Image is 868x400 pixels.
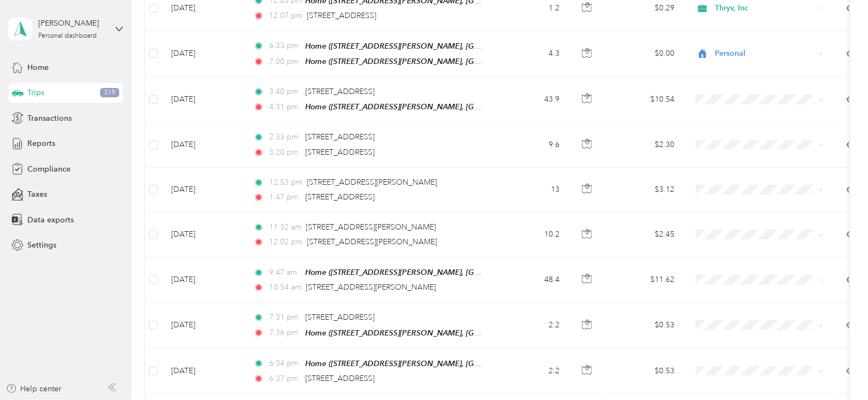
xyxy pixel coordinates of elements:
td: $2.45 [607,213,683,257]
td: $0.53 [607,349,683,394]
span: Home ([STREET_ADDRESS][PERSON_NAME], [GEOGRAPHIC_DATA], [US_STATE]) [305,268,587,277]
span: 10:54 am [269,281,301,293]
span: Settings [27,239,56,251]
td: 48.4 [496,257,568,303]
td: 13 [496,168,568,213]
span: Trips [27,87,44,98]
span: 7:00 pm [269,56,300,68]
span: Home ([STREET_ADDRESS][PERSON_NAME], [GEOGRAPHIC_DATA], [US_STATE]) [305,359,587,368]
span: Personal [715,48,815,60]
span: 6:33 pm [269,40,300,52]
span: 12:02 pm [269,236,302,248]
span: [STREET_ADDRESS] [307,11,377,20]
span: Reports [27,138,55,149]
span: Taxes [27,189,47,200]
span: 1:47 pm [269,191,300,203]
td: $10.54 [607,77,683,122]
td: 2.2 [496,349,568,394]
span: [STREET_ADDRESS][PERSON_NAME] [306,222,436,232]
td: $0.53 [607,303,683,348]
td: [DATE] [162,77,244,122]
td: [DATE] [162,31,244,77]
span: 12:07 pm [269,10,302,22]
td: 2.2 [496,303,568,348]
span: [STREET_ADDRESS] [305,132,375,142]
span: [STREET_ADDRESS][PERSON_NAME] [306,283,436,292]
span: Compliance [27,163,71,175]
span: 2:33 pm [269,131,300,143]
span: 9:47 am [269,267,300,279]
span: 12:53 pm [269,177,302,189]
span: [STREET_ADDRESS] [305,313,375,322]
span: 319 [100,88,119,98]
td: $0.00 [607,31,683,77]
span: 7:31 pm [269,311,300,323]
td: $11.62 [607,257,683,303]
span: 11:32 am [269,221,301,233]
td: [DATE] [162,168,244,213]
td: 4.3 [496,31,568,77]
td: 43.9 [496,77,568,122]
iframe: Everlance-gr Chat Button Frame [807,339,868,400]
td: $2.30 [607,122,683,167]
span: Home ([STREET_ADDRESS][PERSON_NAME], [GEOGRAPHIC_DATA], [US_STATE]) [305,42,587,51]
div: [PERSON_NAME] [38,17,107,29]
span: Transactions [27,113,72,124]
td: [DATE] [162,257,244,303]
span: 3:40 pm [269,86,300,98]
span: 7:36 pm [269,327,300,339]
span: Data exports [27,214,74,226]
span: [STREET_ADDRESS] [305,192,375,202]
span: [STREET_ADDRESS] [305,148,375,157]
span: 3:20 pm [269,146,300,158]
td: [DATE] [162,122,244,167]
td: [DATE] [162,303,244,348]
span: [STREET_ADDRESS] [305,87,375,96]
span: [STREET_ADDRESS] [305,374,375,383]
td: [DATE] [162,349,244,394]
td: 10.2 [496,213,568,257]
span: Home ([STREET_ADDRESS][PERSON_NAME], [GEOGRAPHIC_DATA], [US_STATE]) [305,102,587,111]
div: Personal dashboard [38,33,97,39]
span: Home [27,62,49,73]
span: Thryv, Inc [715,2,815,14]
td: [DATE] [162,213,244,257]
span: 6:34 pm [269,357,300,369]
span: [STREET_ADDRESS][PERSON_NAME] [307,237,438,246]
td: $3.12 [607,168,683,213]
span: [STREET_ADDRESS][PERSON_NAME] [307,178,438,187]
button: Help center [6,383,62,395]
span: Home ([STREET_ADDRESS][PERSON_NAME], [GEOGRAPHIC_DATA], [US_STATE]) [305,57,587,66]
td: 9.6 [496,122,568,167]
span: Home ([STREET_ADDRESS][PERSON_NAME], [GEOGRAPHIC_DATA], [US_STATE]) [305,328,587,338]
span: 4:31 pm [269,101,300,113]
span: 6:37 pm [269,373,300,385]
